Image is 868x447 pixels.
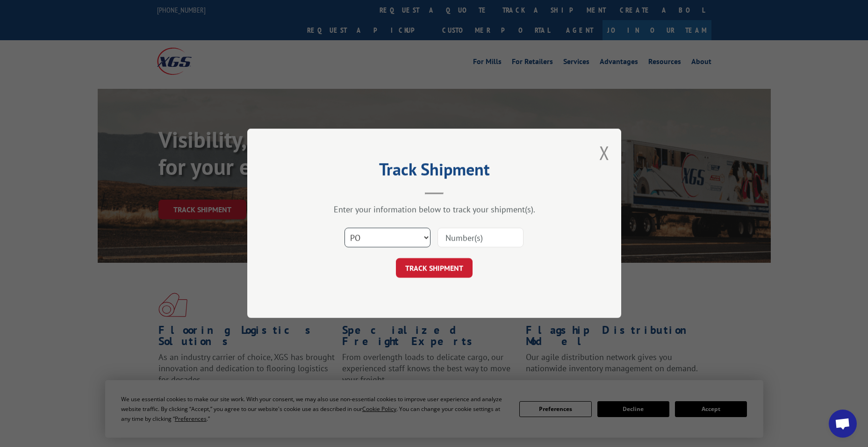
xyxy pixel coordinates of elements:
[438,228,524,248] input: Number(s)
[599,140,610,165] button: Close modal
[294,163,574,180] h2: Track Shipment
[829,410,857,438] div: Open chat
[294,204,574,215] div: Enter your information below to track your shipment(s).
[396,259,473,278] button: TRACK SHIPMENT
